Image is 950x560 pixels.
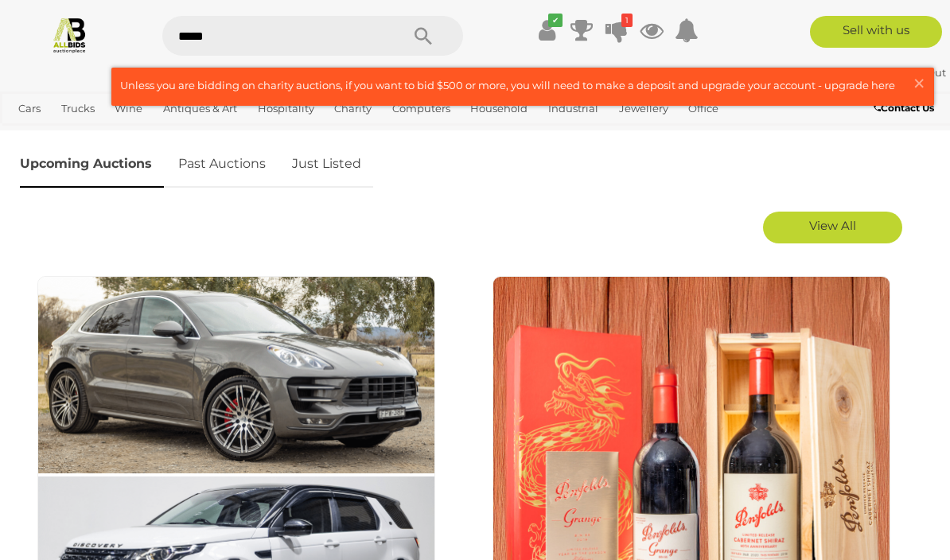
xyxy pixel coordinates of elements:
[809,218,856,233] span: View All
[844,66,894,79] a: grub97
[874,99,938,117] a: Contact Us
[464,95,534,122] a: Household
[328,95,378,122] a: Charity
[166,141,278,188] a: Past Auctions
[157,95,243,122] a: Antiques & Art
[613,95,675,122] a: Jewellery
[12,122,57,148] a: Sports
[535,16,559,45] a: ✔
[108,95,149,122] a: Wine
[65,122,191,148] a: [GEOGRAPHIC_DATA]
[251,95,321,122] a: Hospitality
[912,68,926,99] span: ×
[621,14,633,27] i: 1
[548,14,563,27] i: ✔
[900,66,946,79] a: Sign Out
[20,141,164,188] a: Upcoming Auctions
[894,66,897,79] span: |
[542,95,605,122] a: Industrial
[12,95,47,122] a: Cars
[280,141,373,188] a: Just Listed
[386,95,457,122] a: Computers
[682,95,725,122] a: Office
[51,16,88,53] img: Allbids.com.au
[763,212,902,243] a: View All
[874,102,934,114] b: Contact Us
[605,16,629,45] a: 1
[384,16,463,56] button: Search
[844,66,892,79] strong: grub97
[55,95,101,122] a: Trucks
[810,16,942,48] a: Sell with us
